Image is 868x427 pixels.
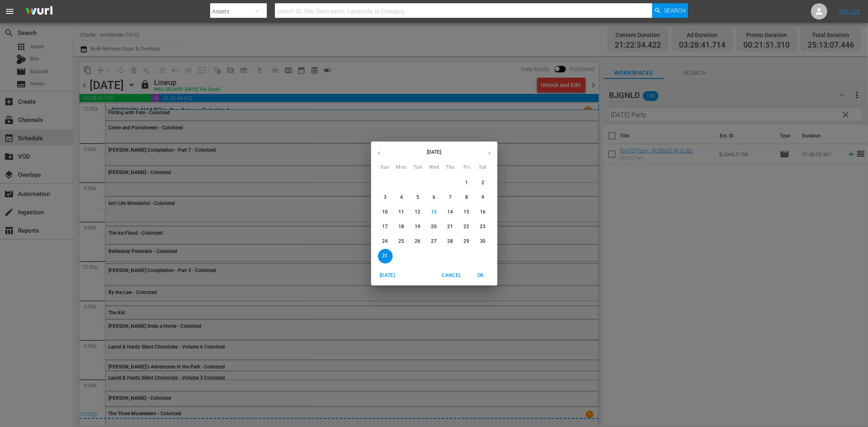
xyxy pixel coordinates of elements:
p: 10 [382,209,388,216]
p: 29 [464,238,469,245]
span: Thu [443,163,458,172]
p: [DATE] [387,148,481,156]
button: 11 [394,205,409,220]
p: 20 [431,223,437,230]
p: 11 [398,209,404,216]
span: Fri [459,163,474,172]
button: 21 [443,220,458,234]
span: Cancel [442,271,461,280]
button: 2 [476,176,490,190]
span: Wed [427,163,442,172]
button: OK [468,269,494,282]
button: 5 [411,190,425,205]
p: 30 [480,238,486,245]
p: 6 [433,194,435,201]
span: menu [5,7,15,16]
button: 10 [378,205,393,220]
button: 31 [378,249,393,264]
span: Mon [394,163,409,172]
button: 24 [378,234,393,249]
p: 8 [465,194,468,201]
p: 1 [465,179,468,186]
p: 24 [382,238,388,245]
button: 26 [411,234,425,249]
button: 9 [476,190,490,205]
span: Sun [378,163,393,172]
button: 8 [459,190,474,205]
p: 4 [400,194,403,201]
button: 25 [394,234,409,249]
span: Sat [476,163,490,172]
p: 13 [431,209,437,216]
button: 12 [411,205,425,220]
button: 27 [427,234,442,249]
p: 14 [447,209,453,216]
button: 17 [378,220,393,234]
p: 12 [415,209,420,216]
button: 22 [459,220,474,234]
p: 26 [415,238,420,245]
p: 31 [382,253,388,259]
button: Cancel [438,269,464,282]
button: 4 [394,190,409,205]
button: 19 [411,220,425,234]
img: ans4CAIJ8jUAAAAAAAAAAAAAAAAAAAAAAAAgQb4GAAAAAAAAAAAAAAAAAAAAAAAAJMjXAAAAAAAAAAAAAAAAAAAAAAAAgAT5G... [20,2,59,21]
button: 23 [476,220,490,234]
button: 13 [427,205,442,220]
span: Tue [411,163,425,172]
button: 15 [459,205,474,220]
p: 2 [481,179,484,186]
button: 1 [459,176,474,190]
span: Search [664,3,686,18]
span: OK [471,271,491,280]
a: Sign Out [839,8,860,15]
p: 7 [449,194,452,201]
p: 5 [416,194,419,201]
p: 23 [480,223,486,230]
p: 16 [480,209,486,216]
p: 25 [398,238,404,245]
button: 28 [443,234,458,249]
button: 7 [443,190,458,205]
button: 20 [427,220,442,234]
p: 22 [464,223,469,230]
button: 16 [476,205,490,220]
button: 29 [459,234,474,249]
p: 28 [447,238,453,245]
p: 3 [384,194,387,201]
p: 19 [415,223,420,230]
p: 18 [398,223,404,230]
button: 3 [378,190,393,205]
button: 18 [394,220,409,234]
button: 14 [443,205,458,220]
p: 9 [481,194,484,201]
p: 17 [382,223,388,230]
p: 15 [464,209,469,216]
span: [DATE] [378,271,397,280]
p: 27 [431,238,437,245]
button: [DATE] [374,269,400,282]
button: 30 [476,234,490,249]
button: 6 [427,190,442,205]
p: 21 [447,223,453,230]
